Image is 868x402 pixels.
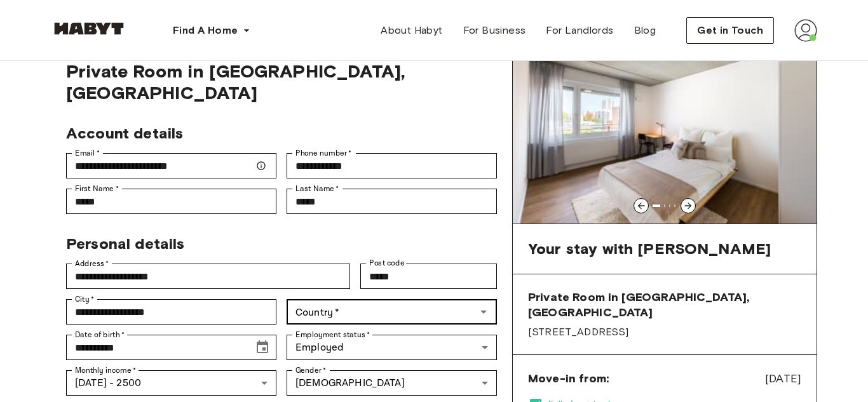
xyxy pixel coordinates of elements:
[287,370,497,396] div: [DEMOGRAPHIC_DATA]
[66,234,184,253] span: Personal details
[528,371,609,386] span: Move-in from:
[528,325,801,339] span: [STREET_ADDRESS]
[75,147,100,159] label: Email
[163,18,261,43] button: Find A Home
[295,147,352,159] label: Phone number
[51,22,127,35] img: Habyt
[75,293,95,305] label: City
[295,365,326,376] label: Gender
[66,189,276,214] div: First Name
[513,46,817,224] img: Image of the room
[287,335,497,360] div: Employed
[697,23,763,38] span: Get in Touch
[250,335,275,360] button: Choose date, selected date is May 7, 1963
[66,264,350,289] div: Address
[546,23,613,38] span: For Landlords
[381,23,442,38] span: About Habyt
[360,264,497,289] div: Post code
[75,329,125,340] label: Date of birth
[295,329,370,340] label: Employment status
[66,299,276,325] div: City
[173,23,238,38] span: Find A Home
[66,153,276,178] div: Email
[794,19,817,42] img: avatar
[765,370,801,387] span: [DATE]
[369,258,405,269] label: Post code
[287,189,497,214] div: Last Name
[624,18,667,43] a: Blog
[66,60,497,104] span: Private Room in [GEOGRAPHIC_DATA], [GEOGRAPHIC_DATA]
[528,239,771,258] span: Your stay with [PERSON_NAME]
[634,23,656,38] span: Blog
[686,17,774,44] button: Get in Touch
[370,18,452,43] a: About Habyt
[475,303,492,321] button: Open
[528,290,801,320] span: Private Room in [GEOGRAPHIC_DATA], [GEOGRAPHIC_DATA]
[66,124,183,142] span: Account details
[295,183,339,194] label: Last Name
[75,183,119,194] label: First Name
[256,161,266,171] svg: Make sure your email is correct — we'll send your booking details there.
[75,258,109,269] label: Address
[75,365,136,376] label: Monthly income
[287,153,497,178] div: Phone number
[536,18,623,43] a: For Landlords
[453,18,536,43] a: For Business
[66,370,276,396] div: [DATE] - 2500
[463,23,526,38] span: For Business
